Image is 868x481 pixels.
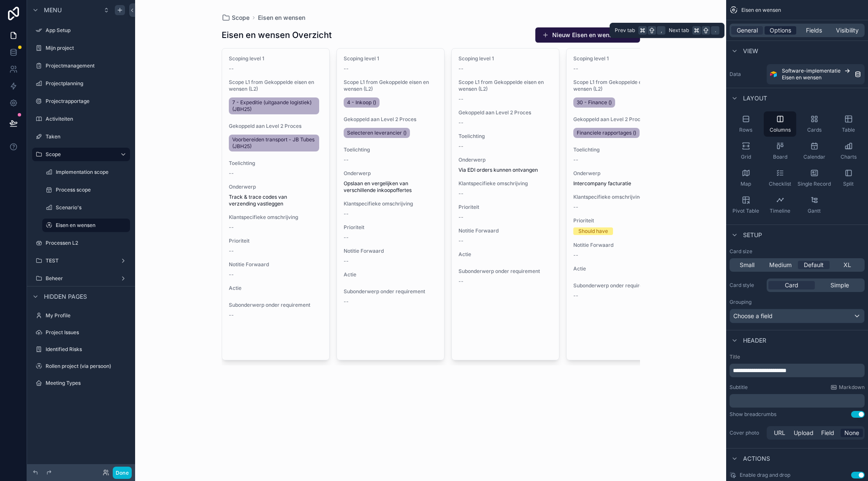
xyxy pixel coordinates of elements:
[741,154,751,160] span: Grid
[730,394,865,408] div: scrollable content
[32,254,130,268] a: TEST
[773,154,787,160] span: Board
[46,312,128,319] label: My Profile
[113,467,132,479] button: Done
[844,261,851,269] span: XL
[730,299,751,305] label: Grouping
[832,111,865,137] button: Table
[615,27,635,34] span: Prev tab
[807,127,822,133] span: Cards
[46,257,117,264] label: TEST
[42,201,130,214] a: Scenario's
[32,41,130,55] a: Mijn project
[782,68,841,74] span: Software-implementatie
[798,111,830,137] button: Cards
[32,343,130,356] a: Identified Risks
[794,429,814,437] span: Upload
[785,281,798,289] span: Card
[832,138,865,164] button: Charts
[732,208,759,214] span: Pivot Table
[730,138,762,164] button: Grid
[56,186,128,193] label: Process scope
[56,169,128,176] label: Implementation scope
[743,47,758,55] span: View
[730,411,776,418] div: Show breadcrumbs
[56,222,125,229] label: Eisen en wensen
[830,384,865,391] a: Markdown
[803,154,825,160] span: Calendar
[764,165,796,191] button: Checklist
[743,94,767,103] span: Layout
[42,219,130,232] a: Eisen en wensen
[669,27,689,34] span: Next tab
[798,165,830,191] button: Single Record
[730,354,865,360] label: Title
[658,27,665,34] span: ,
[764,111,796,137] button: Columns
[743,231,762,239] span: Setup
[46,275,117,282] label: Beheer
[830,281,849,289] span: Simple
[32,130,130,143] a: Taken
[808,208,821,214] span: Gantt
[42,165,130,179] a: Implementation scope
[32,112,130,126] a: Activiteiten
[741,7,781,14] span: Eisen en wensen
[769,261,792,269] span: Medium
[767,64,865,84] a: Software-implementatieEisen en wensen
[730,71,763,78] label: Data
[832,165,865,191] button: Split
[56,204,128,211] label: Scenario's
[764,192,796,218] button: Timeline
[804,261,824,269] span: Default
[46,133,128,140] label: Taken
[764,138,796,164] button: Board
[739,127,752,133] span: Rows
[712,27,719,34] span: .
[730,282,763,289] label: Card style
[46,380,128,386] label: Meeting Types
[32,148,130,161] a: Scope
[844,429,859,437] span: None
[46,346,128,353] label: Identified Risks
[770,71,777,78] img: Airtable Logo
[730,165,762,191] button: Map
[32,326,130,339] a: Project Issues
[46,98,128,105] label: Projectrapportage
[44,292,87,301] span: Hidden pages
[770,26,791,35] span: Options
[730,384,748,391] label: Subtitle
[782,74,822,81] span: Eisen en wensen
[806,26,822,35] span: Fields
[46,151,113,158] label: Scope
[46,45,128,51] label: Mijn project
[42,183,130,197] a: Process scope
[798,192,830,218] button: Gantt
[798,138,830,164] button: Calendar
[797,181,831,187] span: Single Record
[743,336,766,345] span: Header
[730,192,762,218] button: Pivot Table
[836,26,859,35] span: Visibility
[32,24,130,37] a: App Setup
[743,454,770,463] span: Actions
[44,6,62,14] span: Menu
[842,127,855,133] span: Table
[843,181,854,187] span: Split
[46,62,128,69] label: Projectmanagement
[730,364,865,377] div: scrollable content
[32,272,130,285] a: Beheer
[730,248,752,255] label: Card size
[46,116,128,122] label: Activiteiten
[730,111,762,137] button: Rows
[841,154,857,160] span: Charts
[46,329,128,336] label: Project Issues
[774,429,785,437] span: URL
[32,236,130,250] a: Processen L2
[32,376,130,390] a: Meeting Types
[46,240,128,246] label: Processen L2
[839,384,865,391] span: Markdown
[32,77,130,90] a: Projectplanning
[32,59,130,73] a: Projectmanagement
[770,127,791,133] span: Columns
